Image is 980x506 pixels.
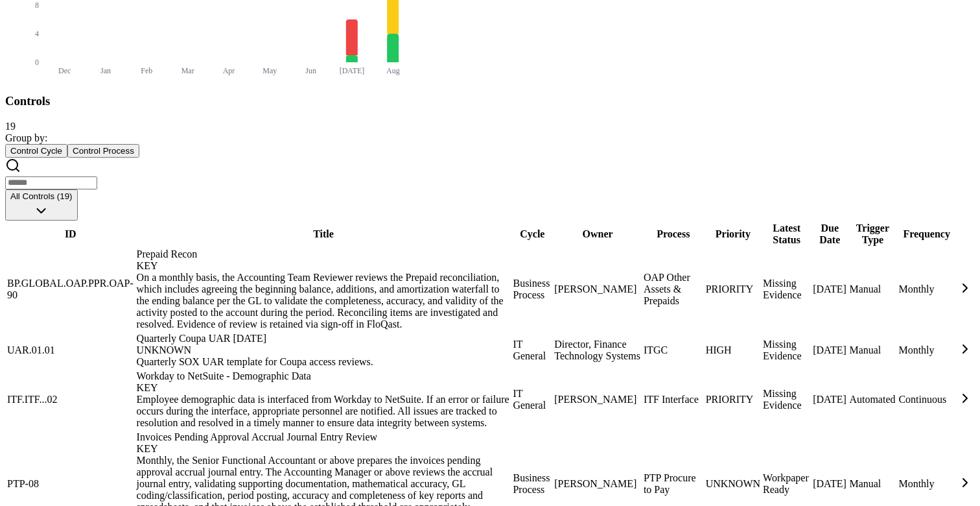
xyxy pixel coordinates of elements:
td: Manual [848,248,896,331]
td: IT General [512,370,552,429]
div: Invoices Pending Approval Accrual Journal Entry Review [137,431,511,455]
div: On a monthly basis, the Accounting Team Reviewer reviews the Prepaid reconciliation, which includ... [137,272,511,330]
tspan: Jan [100,66,111,75]
div: PRIORITY [706,394,760,405]
th: ID [6,222,135,247]
div: PRIORITY [706,283,760,295]
td: IT General [512,332,552,368]
tspan: [DATE] [340,66,365,75]
div: PTP Procure to Pay [644,472,703,496]
div: Quarterly SOX UAR template for Coupa access reviews. [137,356,511,368]
tspan: Mar [181,66,194,75]
tspan: 4 [35,29,39,38]
div: Prepaid Recon [137,248,511,272]
th: Process [643,222,704,247]
td: Manual [848,332,896,368]
span: All Controls (19) [10,191,73,201]
div: [PERSON_NAME] [554,394,641,405]
tspan: Jun [305,66,316,75]
tspan: 0 [35,58,39,67]
h3: Controls [5,94,975,108]
tspan: May [262,66,277,75]
th: Priority [705,222,761,247]
button: Control Process [67,144,139,158]
td: BP.GLOBAL.OAP.PPR.OAP-90 [6,248,135,331]
div: OAP Other Assets & Prepaids [644,272,703,307]
div: KEY [137,382,511,394]
tspan: Apr [223,66,235,75]
div: ITF Interface [644,394,703,405]
div: [DATE] [813,394,846,405]
td: ITF.ITF...02 [6,370,135,429]
tspan: Feb [141,66,152,75]
div: Workday to NetSuite - Demographic Data [137,370,511,394]
td: Automated [848,370,896,429]
div: [DATE] [813,344,846,356]
div: KEY [137,260,511,272]
div: Missing Evidence [763,278,810,301]
td: Continuous [898,370,955,429]
span: 19 [5,121,16,132]
button: Control Cycle [5,144,67,158]
div: [DATE] [813,283,846,295]
th: Latest Status [762,222,811,247]
th: Cycle [512,222,552,247]
td: UAR.01.01 [6,332,135,368]
div: Workpaper Ready [763,472,810,496]
th: Frequency [898,222,955,247]
div: Employee demographic data is interfaced from Workday to NetSuite. If an error or failure occurs d... [137,394,511,429]
div: Director, Finance Technology Systems [554,339,641,362]
div: [PERSON_NAME] [554,478,641,490]
tspan: 8 [35,1,39,10]
div: [DATE] [813,478,846,490]
tspan: Aug [386,66,400,75]
td: Monthly [898,248,955,331]
div: UNKNOWN [137,344,511,356]
div: Missing Evidence [763,339,810,362]
th: Title [136,222,511,247]
tspan: Dec [58,66,71,75]
div: Quarterly Coupa UAR [DATE] [137,333,511,356]
div: Missing Evidence [763,388,810,411]
td: Monthly [898,332,955,368]
div: [PERSON_NAME] [554,283,641,295]
span: Group by: [5,132,47,143]
td: Business Process [512,248,552,331]
button: All Controls (19) [5,189,78,221]
th: Owner [554,222,642,247]
div: KEY [137,443,511,455]
div: UNKNOWN [706,478,760,490]
div: ITGC [644,344,703,356]
div: HIGH [706,344,760,356]
th: Due Date [812,222,847,247]
th: Trigger Type [848,222,896,247]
